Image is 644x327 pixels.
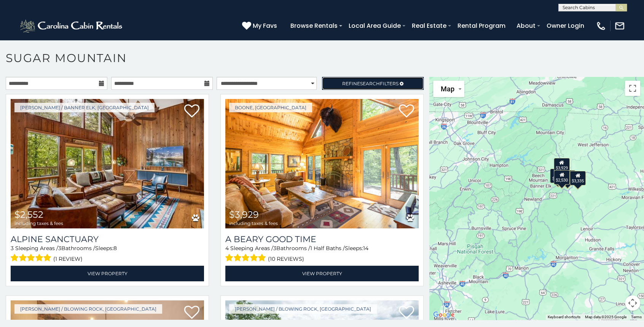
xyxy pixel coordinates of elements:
div: Sleeping Areas / Bathrooms / Sleeps: [225,244,419,264]
a: Owner Login [543,19,588,32]
span: Search [360,81,380,86]
a: Real Estate [408,19,450,32]
img: A Beary Good Time [225,99,419,228]
div: Sleeping Areas / Bathrooms / Sleeps: [11,244,204,264]
span: 14 [363,245,368,252]
img: Google [431,310,456,320]
span: 3 [11,245,14,252]
span: 4 [225,245,229,252]
a: Open this area in Google Maps (opens a new window) [431,310,456,320]
a: A Beary Good Time $3,929 including taxes & fees [225,99,419,228]
a: Rental Program [454,19,509,32]
div: $2,530 [554,170,570,185]
a: A Beary Good Time [225,234,419,244]
a: RefineSearchFilters [322,77,424,90]
span: Map [441,85,454,93]
a: About [513,19,539,32]
div: $3,335 [570,171,586,185]
div: $2,552 [550,169,566,183]
a: Browse Rentals [287,19,341,32]
a: Local Area Guide [345,19,405,32]
a: View Property [11,266,204,281]
a: Alpine Sanctuary [11,234,204,244]
img: Alpine Sanctuary [11,99,204,228]
a: Add to favorites [184,305,199,321]
a: My Favs [242,21,279,31]
a: View Property [225,266,419,281]
span: Refine Filters [342,81,399,86]
span: $2,552 [14,209,43,220]
button: Change map style [433,81,464,97]
span: 3 [58,245,61,252]
img: phone-regular-white.png [596,21,606,31]
a: [PERSON_NAME] / Blowing Rock, [GEOGRAPHIC_DATA] [14,304,162,314]
div: $3,929 [554,158,570,172]
span: (1 review) [53,254,83,264]
span: My Favs [253,21,277,30]
button: Keyboard shortcuts [548,314,580,320]
span: $3,929 [229,209,259,220]
span: including taxes & fees [14,221,63,226]
span: (10 reviews) [268,254,304,264]
img: White-1-2.png [19,18,124,33]
a: [PERSON_NAME] / Blowing Rock, [GEOGRAPHIC_DATA] [229,304,377,314]
span: 8 [113,245,117,252]
span: Map data ©2025 Google [585,315,626,319]
a: Add to favorites [399,104,414,120]
button: Toggle fullscreen view [625,81,640,96]
a: Alpine Sanctuary $2,552 including taxes & fees [11,99,204,228]
img: mail-regular-white.png [614,21,625,31]
a: [PERSON_NAME] / Banner Elk, [GEOGRAPHIC_DATA] [14,103,155,112]
a: Add to favorites [184,104,199,120]
a: Add to favorites [399,305,414,321]
span: 3 [273,245,276,252]
span: 1 Half Baths / [310,245,345,252]
a: Terms (opens in new tab) [631,315,642,319]
a: Boone, [GEOGRAPHIC_DATA] [229,103,312,112]
span: including taxes & fees [229,221,278,226]
button: Map camera controls [625,295,640,311]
